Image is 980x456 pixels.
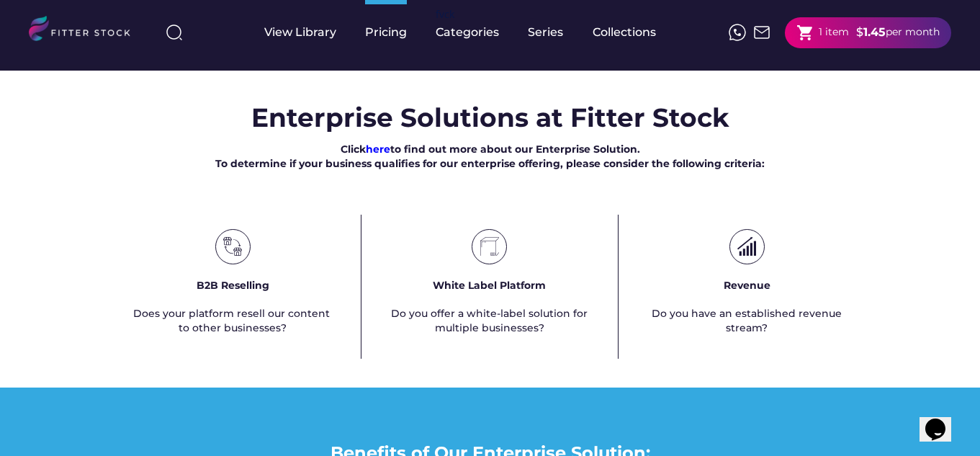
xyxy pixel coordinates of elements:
iframe: chat widget [920,398,966,442]
div: $ [856,24,863,40]
div: Does your platform resell our content to other businesses? [133,307,333,335]
div: Click to find out more about our Enterprise Solution. To determine if your business qualifies for... [215,143,765,171]
div: Collections [593,24,656,40]
div: White Label Platform [433,279,546,293]
div: Revenue [724,279,770,293]
button: shopping_cart [796,24,814,42]
img: search-normal%203.svg [166,24,183,41]
div: fvck [436,7,454,22]
img: meteor-icons_whatsapp%20%281%29.svg [729,24,746,41]
div: Do you offer a white-label solution for multiple businesses? [387,307,593,335]
div: Pricing [365,24,407,40]
img: Frame%2051.svg [753,24,770,41]
div: Series [528,24,564,40]
a: here [366,143,390,156]
div: per month [886,25,940,40]
div: View Library [264,24,336,40]
div: Categories [436,24,499,40]
div: B2B Reselling [197,279,269,293]
strong: 1.45 [863,25,886,39]
h3: Enterprise Solutions at Fitter Stock [251,99,729,135]
div: Do you have an established revenue stream? [644,307,849,335]
div: 1 item [819,25,849,40]
img: LOGO.svg [29,16,143,45]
